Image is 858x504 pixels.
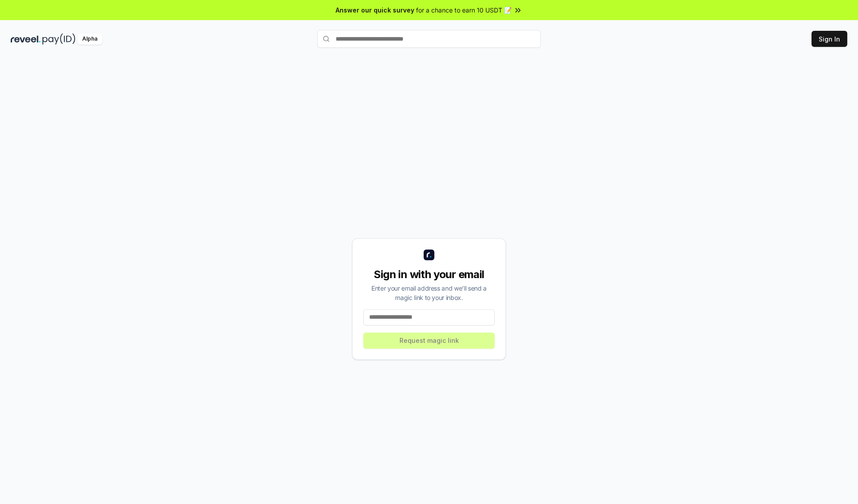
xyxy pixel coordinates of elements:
img: pay_id [42,33,76,45]
span: Answer our quick survey [336,5,414,15]
div: Alpha [77,33,102,45]
img: reveel_dark [11,33,41,45]
button: Sign In [812,31,847,47]
div: Enter your email address and we’ll send a magic link to your inbox. [363,283,495,302]
div: Sign in with your email [363,267,495,282]
img: logo_small [424,250,434,260]
span: for a chance to earn 10 USDT 📝 [416,5,512,15]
